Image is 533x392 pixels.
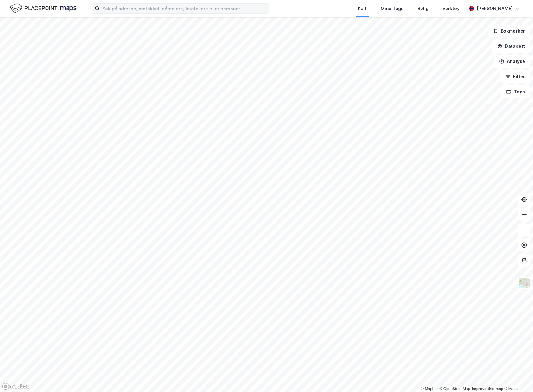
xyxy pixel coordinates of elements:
[358,5,367,12] div: Kart
[10,3,77,14] img: logo.f888ab2527a4732fd821a326f86c7f29.svg
[501,362,533,392] div: Kontrollprogram for chat
[442,5,460,12] div: Verktøy
[477,5,513,12] div: [PERSON_NAME]
[381,5,403,12] div: Mine Tags
[417,5,428,12] div: Bolig
[501,362,533,392] iframe: Chat Widget
[100,4,269,13] input: Søk på adresse, matrikkel, gårdeiere, leietakere eller personer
